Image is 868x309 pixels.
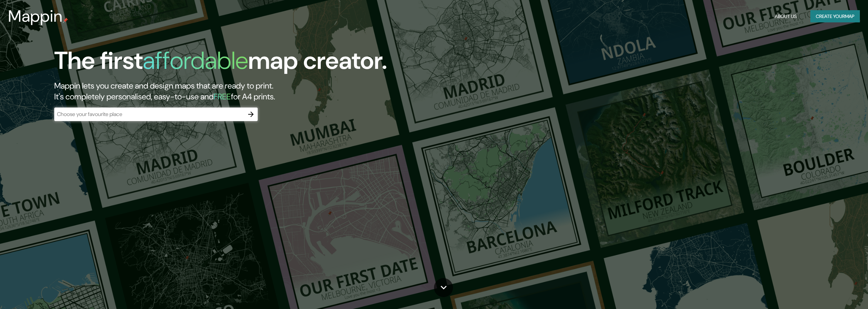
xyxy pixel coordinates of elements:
[214,91,231,102] h5: FREE
[772,10,800,23] button: About Us
[54,110,244,118] input: Choose your favourite place
[54,80,488,102] h2: Mappin lets you create and design maps that are ready to print. It's completely personalised, eas...
[8,7,63,26] h3: Mappin
[808,283,861,302] iframe: Help widget launcher
[54,46,387,80] h1: The first map creator.
[810,10,860,23] button: Create yourmap
[143,45,248,76] h1: affordable
[63,18,68,23] img: mappin-pin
